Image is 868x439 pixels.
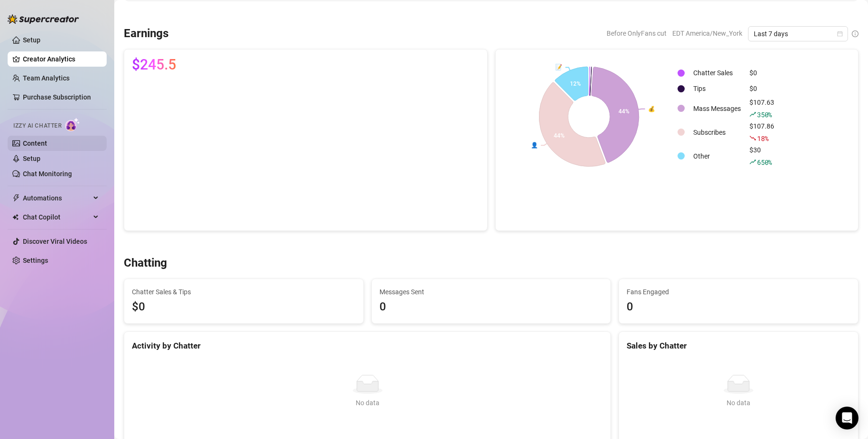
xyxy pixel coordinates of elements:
[627,287,850,297] span: Fans Engaged
[757,110,772,119] span: 350 %
[607,26,667,40] span: Before OnlyFans cut
[749,83,774,94] div: $0
[12,214,19,220] img: Chat Copilot
[124,256,167,271] h3: Chatting
[23,210,90,225] span: Chat Copilot
[837,31,843,37] span: calendar
[689,145,745,168] td: Other
[23,51,99,67] a: Creator Analytics
[23,257,48,264] a: Settings
[749,111,756,118] span: rise
[136,398,599,408] div: No data
[132,287,356,297] span: Chatter Sales & Tips
[627,339,850,352] div: Sales by Chatter
[23,155,40,162] a: Setup
[689,66,745,80] td: Chatter Sales
[555,63,562,70] text: 📝
[749,145,774,168] div: $30
[530,141,538,149] text: 👤
[23,140,47,147] a: Content
[23,36,40,44] a: Setup
[23,74,70,82] a: Team Analytics
[13,121,61,130] span: Izzy AI Chatter
[23,190,90,206] span: Automations
[757,158,772,167] span: 650 %
[132,298,356,316] span: $0
[23,238,87,245] a: Discover Viral Videos
[23,93,91,101] a: Purchase Subscription
[124,26,169,41] h3: Earnings
[8,14,79,24] img: logo-BBDzfeDw.svg
[23,170,72,178] a: Chat Monitoring
[749,68,774,78] div: $0
[627,298,850,316] div: 0
[132,57,176,72] span: $245.5
[749,121,774,144] div: $107.86
[689,121,745,144] td: Subscribes
[630,398,847,408] div: No data
[749,97,774,120] div: $107.63
[379,298,603,316] div: 0
[689,81,745,96] td: Tips
[65,118,80,131] img: AI Chatter
[12,194,20,202] span: thunderbolt
[749,159,756,165] span: rise
[757,134,768,143] span: 18 %
[836,407,858,429] div: Open Intercom Messenger
[689,97,745,120] td: Mass Messages
[379,287,603,297] span: Messages Sent
[852,30,858,37] span: info-circle
[132,339,603,352] div: Activity by Chatter
[754,27,842,41] span: Last 7 days
[648,105,655,112] text: 💰
[749,135,756,141] span: fall
[672,26,742,40] span: EDT America/New_York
